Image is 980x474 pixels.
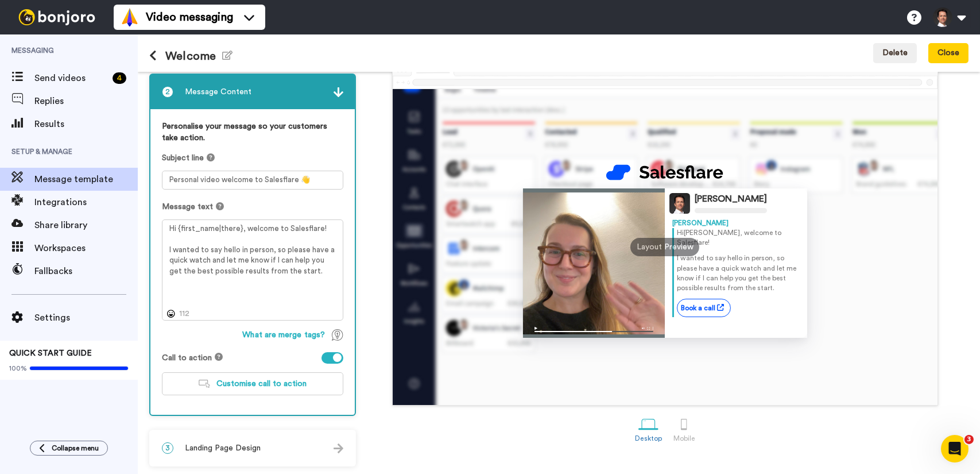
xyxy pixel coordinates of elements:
[9,349,92,357] span: QUICK START GUIDE
[162,352,212,364] span: Call to action
[677,253,800,293] p: I wanted to say hello in person, so please have a quick watch and let me know if I can help you g...
[185,86,251,98] span: Message Content
[669,193,690,214] img: Profile Image
[185,442,261,454] span: Landing Page Design
[30,441,108,456] button: Collapse menu
[162,442,173,454] span: 3
[52,444,99,453] span: Collapse menu
[695,194,767,205] div: [PERSON_NAME]
[34,71,108,85] span: Send videos
[9,364,27,373] span: 100%
[928,43,969,64] button: Close
[217,380,307,388] span: Customise call to action
[34,264,138,278] span: Fallbacks
[14,9,100,25] img: bj-logo-header-white.svg
[629,409,668,448] a: Desktop
[162,372,343,395] button: Customise call to action
[606,162,723,183] img: f7f7f4ec-3340-43a8-98ad-8224bfbf24d5
[672,218,800,228] div: [PERSON_NAME]
[34,172,138,186] span: Message template
[149,430,356,467] div: 3Landing Page Design
[630,238,699,256] div: Layout Preview
[162,201,213,213] span: Message text
[34,195,138,209] span: Integrations
[162,171,343,190] textarea: Personal video welcome to Salesflare 👋
[162,121,343,144] label: Personalise your message so your customers take action.
[677,228,800,248] p: Hi [PERSON_NAME] , welcome to Salesflare!
[34,218,138,232] span: Share library
[162,219,343,321] textarea: Hi {first_name|there}, welcome to Salesflare! I wanted to say hello in person, so please have a q...
[199,380,210,388] img: customiseCTA.svg
[34,241,138,255] span: Workspaces
[162,86,173,98] span: 2
[162,152,204,164] span: Subject line
[334,87,343,97] img: arrow.svg
[334,444,343,453] img: arrow.svg
[673,434,695,442] div: Mobile
[873,43,917,64] button: Delete
[34,117,138,131] span: Results
[242,329,325,341] span: What are merge tags?
[668,409,700,448] a: Mobile
[677,299,731,317] a: Book a call
[121,8,139,26] img: vm-color.svg
[941,435,969,463] iframe: Intercom live chat
[34,311,138,325] span: Settings
[113,72,126,84] div: 4
[635,434,662,442] div: Desktop
[34,94,138,108] span: Replies
[523,321,665,338] img: player-controls-full.svg
[149,49,233,63] h1: Welcome
[964,435,974,444] span: 3
[332,329,343,341] img: TagTips.svg
[146,9,233,25] span: Video messaging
